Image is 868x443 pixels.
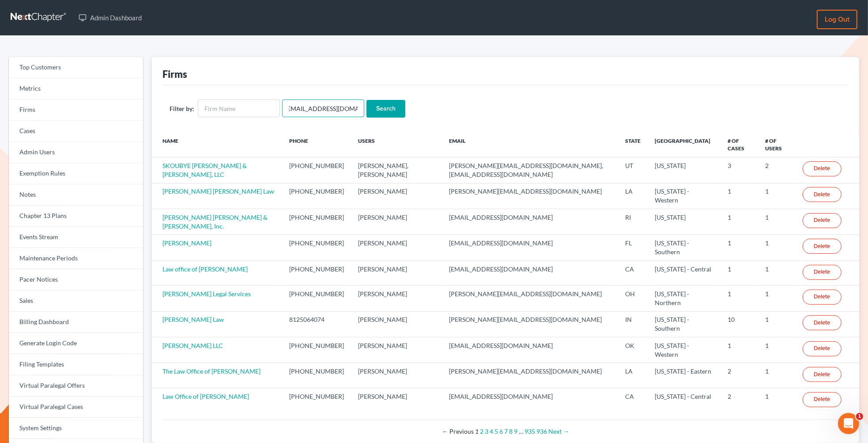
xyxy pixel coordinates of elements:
[282,363,351,388] td: [PHONE_NUMBER]
[721,183,758,209] td: 1
[351,132,442,157] th: Users
[721,311,758,337] td: 10
[721,235,758,260] td: 1
[351,209,442,235] td: [PERSON_NAME]
[198,99,280,117] input: Firm Name
[442,311,618,337] td: [PERSON_NAME][EMAIL_ADDRESS][DOMAIN_NAME]
[721,157,758,183] td: 3
[803,290,842,305] a: Delete
[480,428,483,435] a: Page 2
[351,157,442,183] td: [PERSON_NAME], [PERSON_NAME]
[618,209,648,235] td: RI
[351,183,442,209] td: [PERSON_NAME]
[9,312,143,333] a: Billing Dashboard
[721,132,758,157] th: # of Cases
[485,428,488,435] a: Page 3
[9,78,143,99] a: Metrics
[351,260,442,285] td: [PERSON_NAME]
[442,286,618,311] td: [PERSON_NAME][EMAIL_ADDRESS][DOMAIN_NAME]
[351,363,442,388] td: [PERSON_NAME]
[9,142,143,163] a: Admin Users
[803,315,842,330] a: Delete
[648,260,721,285] td: [US_STATE] - Central
[442,428,474,435] span: Previous page
[499,428,503,435] a: Page 6
[648,157,721,183] td: [US_STATE]
[162,316,224,323] a: [PERSON_NAME] Law
[803,341,842,356] a: Delete
[758,132,796,157] th: # of Users
[9,121,143,142] a: Cases
[282,209,351,235] td: [PHONE_NUMBER]
[9,375,143,397] a: Virtual Paralegal Offers
[162,393,249,400] a: Law Office of [PERSON_NAME]
[838,413,859,434] iframe: Intercom live chat
[618,260,648,285] td: CA
[475,428,479,435] em: Page 1
[758,363,796,388] td: 1
[817,10,857,29] a: Log out
[162,187,274,195] a: [PERSON_NAME] [PERSON_NAME] Law
[152,132,282,157] th: Name
[9,290,143,312] a: Sales
[162,68,187,80] div: Firms
[282,311,351,337] td: 8125064074
[758,260,796,285] td: 1
[442,363,618,388] td: [PERSON_NAME][EMAIL_ADDRESS][DOMAIN_NAME]
[514,428,517,435] a: Page 9
[618,157,648,183] td: UT
[282,132,351,157] th: Phone
[282,235,351,260] td: [PHONE_NUMBER]
[509,428,513,435] a: Page 8
[442,183,618,209] td: [PERSON_NAME][EMAIL_ADDRESS][DOMAIN_NAME]
[9,418,143,439] a: System Settings
[648,286,721,311] td: [US_STATE] - Northern
[803,392,842,407] a: Delete
[9,99,143,121] a: Firms
[282,260,351,285] td: [PHONE_NUMBER]
[758,209,796,235] td: 1
[803,367,842,382] a: Delete
[162,367,260,375] a: The Law Office of [PERSON_NAME]
[721,363,758,388] td: 2
[170,427,842,436] div: Pagination
[648,209,721,235] td: [US_STATE]
[282,388,351,412] td: [PHONE_NUMBER]
[162,214,268,230] a: [PERSON_NAME] [PERSON_NAME] & [PERSON_NAME], Inc.
[442,260,618,285] td: [EMAIL_ADDRESS][DOMAIN_NAME]
[758,388,796,412] td: 1
[758,311,796,337] td: 1
[803,187,842,202] a: Delete
[648,132,721,157] th: [GEOGRAPHIC_DATA]
[648,388,721,412] td: [US_STATE] - Central
[351,235,442,260] td: [PERSON_NAME]
[648,183,721,209] td: [US_STATE] - Western
[618,311,648,337] td: IN
[170,104,194,113] label: Filter by:
[351,311,442,337] td: [PERSON_NAME]
[442,235,618,260] td: [EMAIL_ADDRESS][DOMAIN_NAME]
[758,235,796,260] td: 1
[162,265,248,273] a: Law office of [PERSON_NAME]
[721,209,758,235] td: 1
[721,337,758,363] td: 1
[351,337,442,363] td: [PERSON_NAME]
[9,397,143,418] a: Virtual Paralegal Cases
[648,337,721,363] td: [US_STATE] - Western
[9,184,143,206] a: Notes
[9,333,143,354] a: Generate Login Code
[9,163,143,184] a: Exemption Rules
[490,428,493,435] a: Page 4
[803,239,842,254] a: Delete
[9,206,143,227] a: Chapter 13 Plans
[618,337,648,363] td: OK
[162,162,247,178] a: SKOUBYE [PERSON_NAME] & [PERSON_NAME], LLC
[536,428,547,435] a: Page 936
[282,337,351,363] td: [PHONE_NUMBER]
[9,269,143,290] a: Pacer Notices
[525,428,535,435] a: Page 935
[442,337,618,363] td: [EMAIL_ADDRESS][DOMAIN_NAME]
[648,235,721,260] td: [US_STATE] - Southern
[519,428,523,435] span: …
[282,99,364,117] input: Users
